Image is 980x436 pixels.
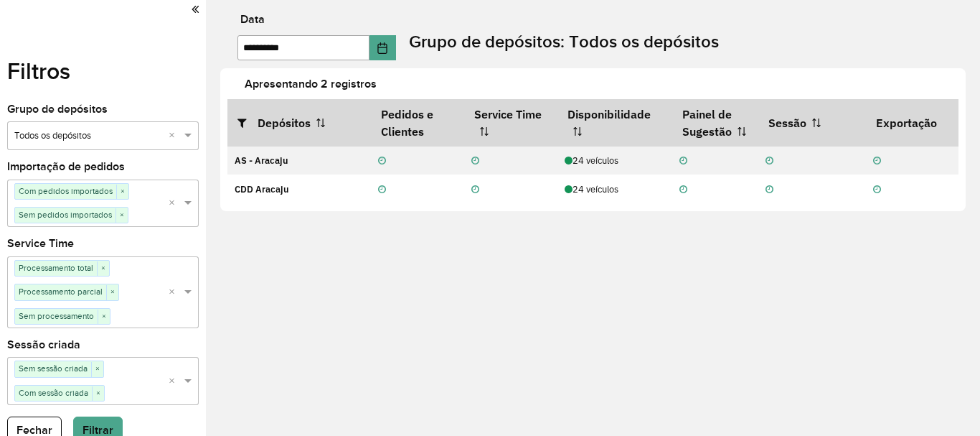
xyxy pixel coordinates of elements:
[15,261,97,275] span: Processamento total
[169,285,181,300] span: Clear all
[169,129,181,144] span: Clear all
[169,374,181,389] span: Clear all
[15,386,92,400] span: Com sessão criada
[369,35,397,60] button: Choose Date
[371,99,464,147] th: Pedidos e Clientes
[15,309,98,323] span: Sem processamento
[116,208,128,223] span: ×
[91,362,103,376] span: ×
[235,183,289,195] strong: CDD Aracaju
[672,99,758,147] th: Painel de Sugestão
[237,117,258,129] i: Abrir/fechar filtros
[679,157,687,166] i: Não realizada
[7,158,125,175] label: Importação de pedidos
[97,261,109,276] span: ×
[679,185,687,195] i: Não realizada
[565,154,664,167] div: 24 veículos
[557,99,672,147] th: Disponibilidade
[7,101,108,118] label: Grupo de depósitos
[471,185,479,195] i: Não realizada
[873,185,881,195] i: Não realizada
[235,154,288,167] strong: AS - Aracaju
[15,284,106,299] span: Processamento parcial
[116,185,128,199] span: ×
[227,99,371,147] th: Depósitos
[409,29,719,55] label: Grupo de depósitos: Todos os depósitos
[565,182,664,196] div: 24 veículos
[378,157,386,166] i: Não realizada
[7,235,74,252] label: Service Time
[873,157,881,166] i: Não realizada
[378,185,386,195] i: Não realizada
[15,361,91,376] span: Sem sessão criada
[92,386,104,401] span: ×
[169,196,181,211] span: Clear all
[7,336,80,353] label: Sessão criada
[758,99,866,147] th: Sessão
[98,310,110,324] span: ×
[765,157,773,166] i: Não realizada
[471,157,479,166] i: Não realizada
[15,208,116,222] span: Sem pedidos importados
[15,184,116,198] span: Com pedidos importados
[106,285,118,300] span: ×
[7,54,70,88] label: Filtros
[240,11,265,28] label: Data
[464,99,557,147] th: Service Time
[765,185,773,195] i: Não realizada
